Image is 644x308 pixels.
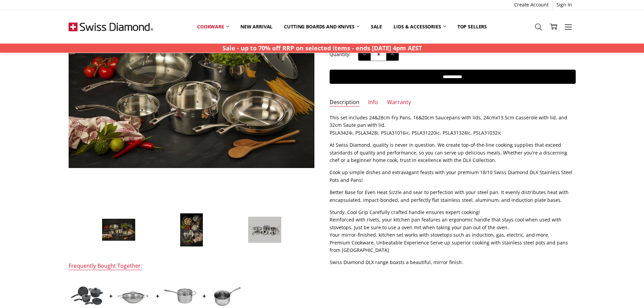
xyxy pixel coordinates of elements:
[452,19,493,34] a: Top Sellers
[278,19,365,34] a: Cutting boards and knives
[222,44,422,52] strong: Sale - up to 70% off RRP on selected items - ends [DATE] 4pm AEST
[330,169,576,184] p: Cook up simple dishes and extravagant feasts with your premium 18/10 Swiss Diamond DLX Stainless ...
[365,19,388,34] a: Sale
[330,209,576,254] p: Sturdy, Cool Grip Carefully crafted handle ensures expert cooking! Reinforced with rivets, your k...
[388,19,451,34] a: Lids & Accessories
[69,262,142,270] div: Frequently Bought Together:
[235,19,278,34] a: New arrival
[248,216,282,243] img: Premium Steel DLX 6 pc cookware set; PSLASET06
[330,114,576,137] p: This set includes 24&28cm Fry Pans, 16&20cm Saucepans with lids, 24cmx13.5cm Casserole with lid, ...
[330,189,576,204] p: Better Base for Even Heat Sizzle and sear to perfection with your steel pan. It evenly distribute...
[70,286,104,306] img: XD NonStick 6 Piece Set: 20cm & 24cm FRY PANS, 18cm SAUCEPAN w/lid, 24x11cm CASSEROLE w/lid
[368,99,378,106] a: Info
[330,51,351,58] label: Quantity:
[387,99,411,106] a: Warranty
[102,218,136,241] img: Premium Steel DLX 6 pc cookware set
[330,259,576,266] p: Swiss Diamond DLX range boasts a beautiful, mirror finish.
[330,99,359,106] a: Description
[69,10,153,44] img: Free Shipping On Every Order
[330,141,576,164] p: At Swiss Diamond, quality is never in question. We create top-of-the-line cooking supplies that e...
[180,213,203,247] img: Premium Steel Induction DLX 6pc Cookset: 24&28cm Fry Pans, 16&20cm Saucepans w/lids, 24cmx13.5cm ...
[117,284,150,307] img: Premium Steel Induction DLX 32cm Wok with Lid
[210,285,244,307] img: Premium Steel Induction 20cm X 9.5cm 3L Saucepan With Lid
[191,19,235,34] a: Cookware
